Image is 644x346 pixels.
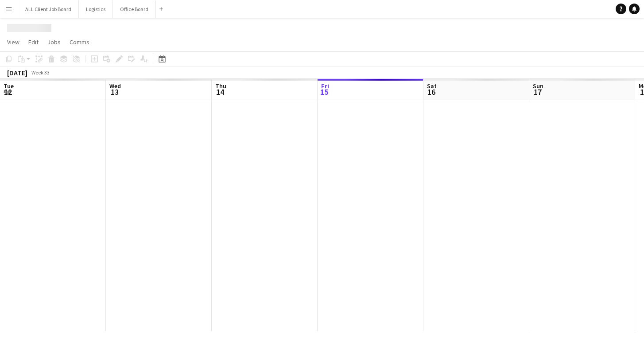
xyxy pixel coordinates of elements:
span: 13 [108,87,121,97]
span: Sat [427,82,437,90]
a: Comms [66,36,93,48]
span: Tue [4,82,14,90]
span: Sun [533,82,543,90]
button: ALL Client Job Board [18,0,79,18]
a: Edit [25,36,42,48]
span: Thu [215,82,226,90]
span: Wed [109,82,121,90]
span: Week 33 [29,69,51,76]
span: Jobs [47,38,61,46]
span: Fri [321,82,329,90]
span: Comms [70,38,89,46]
span: 14 [214,87,226,97]
span: Edit [28,38,39,46]
button: Office Board [113,0,156,18]
span: View [7,38,19,46]
button: Logistics [79,0,113,18]
span: 15 [320,87,329,97]
a: Jobs [44,36,64,48]
div: [DATE] [7,68,27,77]
span: 17 [531,87,543,97]
span: 12 [2,87,14,97]
a: View [4,36,23,48]
span: 16 [426,87,437,97]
